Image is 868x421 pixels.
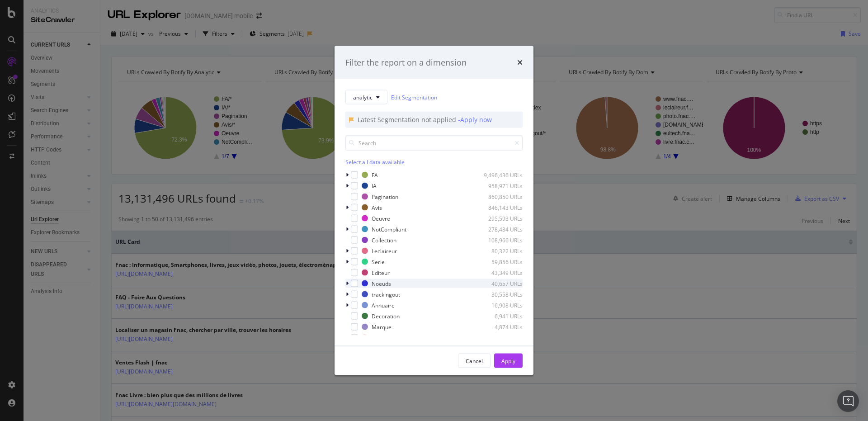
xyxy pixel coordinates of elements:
a: Edit Segmentation [391,92,437,102]
div: 3,252 URLs [478,334,523,341]
div: Apply [501,357,515,364]
div: Editeur [372,269,390,276]
div: Cancel [466,357,483,364]
div: 59,856 URLs [478,258,523,265]
button: analytic [345,90,387,104]
div: 30,558 URLs [478,290,523,298]
div: Open Intercom Messenger [837,390,859,412]
div: others [372,334,388,341]
span: analytic [353,93,373,101]
div: Serie [372,258,385,265]
div: 860,850 URLs [478,193,523,200]
div: modal [335,46,533,375]
div: 43,349 URLs [478,269,523,276]
div: 4,874 URLs [478,323,523,331]
div: times [517,57,523,68]
div: 6,941 URLs [478,312,523,320]
div: Pagination [372,193,398,200]
div: Leclaireur [372,247,397,255]
div: Latest Segmentation not applied [358,115,458,124]
div: 16,908 URLs [478,301,523,309]
div: 295,593 URLs [478,214,523,222]
input: Search [345,135,523,151]
div: 40,657 URLs [478,279,523,287]
div: Avis [372,203,382,211]
div: Noeuds [372,279,391,287]
div: Select all data available [345,158,523,166]
div: - Apply now [458,115,492,124]
div: NotCompliant [372,225,406,233]
div: Decoration [372,312,400,320]
div: 9,496,436 URLs [478,171,523,179]
div: Marque [372,323,392,331]
div: 958,971 URLs [478,182,523,189]
div: IA [372,182,377,189]
div: Oeuvre [372,214,390,222]
div: 278,434 URLs [478,225,523,233]
div: 108,966 URLs [478,236,523,244]
div: 846,143 URLs [478,203,523,211]
button: Cancel [458,354,491,368]
div: Filter the report on a dimension [345,57,467,68]
button: Apply [494,354,523,368]
div: FA [372,171,378,179]
div: Annuaire [372,301,395,309]
div: 80,322 URLs [478,247,523,255]
div: Collection [372,236,396,244]
div: trackingout [372,290,400,298]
